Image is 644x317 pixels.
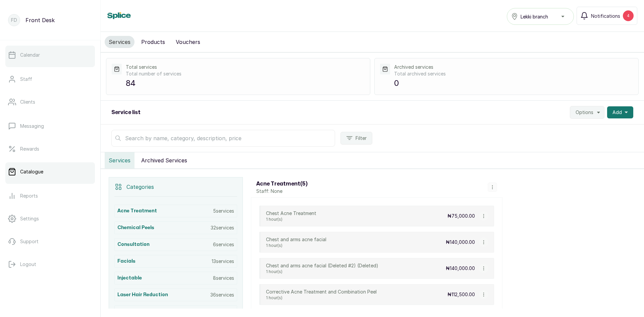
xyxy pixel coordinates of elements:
[5,209,95,228] a: Settings
[577,7,637,25] button: Notifications4
[210,292,234,298] p: 36 services
[5,140,95,158] a: Rewards
[211,224,234,231] p: 32 services
[521,13,548,20] span: Lekki branch
[266,288,377,301] div: Corrective Acne Treatment and Combination Peel1 hour(s)
[111,130,335,147] input: Search by name, category, description, price
[137,152,191,168] button: Archived Services
[576,109,593,116] span: Options
[213,208,234,214] p: 5 services
[20,52,40,58] p: Calendar
[20,193,38,199] p: Reports
[5,117,95,136] a: Messaging
[20,261,36,268] p: Logout
[591,12,620,19] span: Notifications
[607,106,633,118] button: Add
[5,162,95,181] a: Catalogue
[5,187,95,205] a: Reports
[266,288,377,295] p: Corrective Acne Treatment and Combination Peel
[570,106,604,119] button: Options
[213,275,234,281] p: 8 services
[446,239,475,246] p: ₦140,000.00
[447,213,475,219] p: ₦75,000.00
[266,262,378,274] div: Chest and arms acne facial (Deleted #2) (Deleted)1 hour(s)
[266,262,378,269] p: Chest and arms acne facial (Deleted #2) (Deleted)
[212,258,234,265] p: 13 services
[356,135,367,142] span: Filter
[126,64,365,70] p: Total services
[266,295,377,301] p: 1 hour(s)
[117,208,157,214] h3: acne treatment
[266,243,326,248] p: 1 hour(s)
[340,132,372,145] button: Filter
[117,224,154,231] h3: Chemical Peels
[256,188,308,195] p: Staff: None
[5,232,95,251] a: Support
[25,16,55,24] p: Front Desk
[266,236,326,248] div: Chest and arms acne facial1 hour(s)
[266,269,378,274] p: 1 hour(s)
[117,275,142,281] h3: injectable
[105,152,135,168] button: Services
[5,255,95,274] button: Logout
[394,64,633,70] p: Archived services
[20,168,43,175] p: Catalogue
[266,210,316,217] p: Chest Acne Treatment
[137,36,169,48] button: Products
[256,180,308,188] h3: acne treatment ( 5 )
[612,109,622,116] span: Add
[394,77,633,89] p: 0
[117,258,136,265] h3: facials
[507,8,574,25] button: Lekki branch
[20,123,44,129] p: Messaging
[20,146,39,152] p: Rewards
[446,265,475,272] p: ₦140,000.00
[266,210,316,222] div: Chest Acne Treatment1 hour(s)
[20,76,32,83] p: Staff
[117,292,168,298] h3: laser hair reduction
[5,70,95,89] a: Staff
[447,291,475,298] p: ₦112,500.00
[394,70,633,77] p: Total archived services
[623,10,634,21] div: 4
[117,308,158,315] h3: [MEDICAL_DATA]
[20,238,39,245] p: Support
[213,241,234,248] p: 6 services
[20,99,35,105] p: Clients
[266,217,316,222] p: 1 hour(s)
[172,36,204,48] button: Vouchers
[111,108,141,116] h2: Service list
[266,236,326,243] p: Chest and arms acne facial
[105,36,135,48] button: Services
[126,183,154,191] p: Categories
[5,93,95,111] a: Clients
[11,17,17,23] p: FD
[20,215,39,222] p: Settings
[5,46,95,64] a: Calendar
[117,241,150,248] h3: consultation
[214,308,234,315] p: 1 services
[126,70,365,77] p: Total number of services
[126,77,365,89] p: 84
